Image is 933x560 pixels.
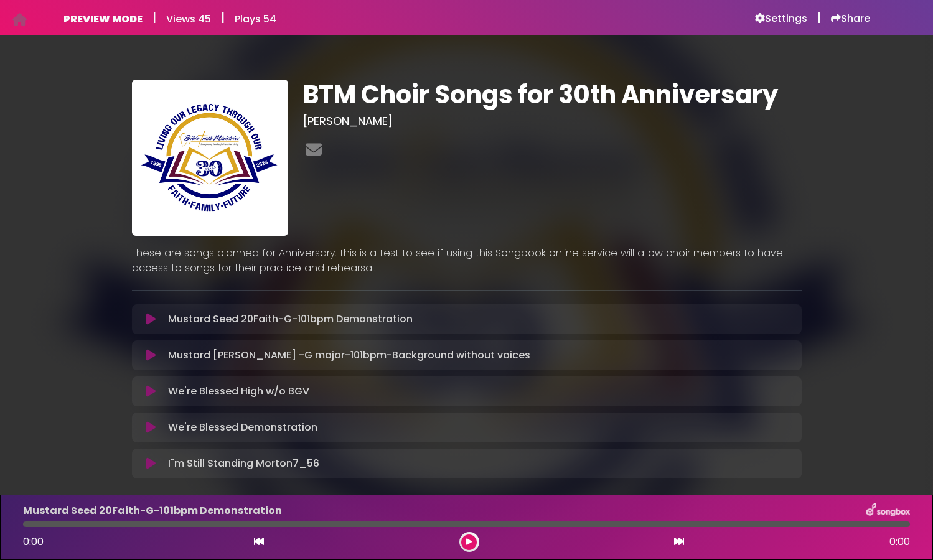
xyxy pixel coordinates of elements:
[23,503,282,518] p: Mustard Seed 20Faith-G-101bpm Demonstration
[831,12,870,25] a: Share
[168,312,413,327] p: Mustard Seed 20Faith-G-101bpm Demonstration
[63,13,143,25] h6: PREVIEW MODE
[168,456,319,471] p: I"m Still Standing Morton7_56
[152,10,156,25] h5: |
[168,384,309,399] p: We're Blessed High w/o BGV
[235,13,276,25] h6: Plays 54
[168,420,317,435] p: We're Blessed Demonstration
[168,348,530,363] p: Mustard [PERSON_NAME] -G major-101bpm-Background without voices
[303,80,802,110] h1: BTM Choir Songs for 30th Anniversary
[755,12,807,25] a: Settings
[221,10,225,25] h5: |
[303,114,802,128] h3: [PERSON_NAME]
[817,10,821,25] h5: |
[166,13,211,25] h6: Views 45
[132,80,288,236] img: 4rtNFwSvTUi8ptlHzujV
[866,503,910,519] img: songbox-logo-white.png
[132,246,802,276] p: These are songs planned for Anniversary. This is a test to see if using this Songbook online serv...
